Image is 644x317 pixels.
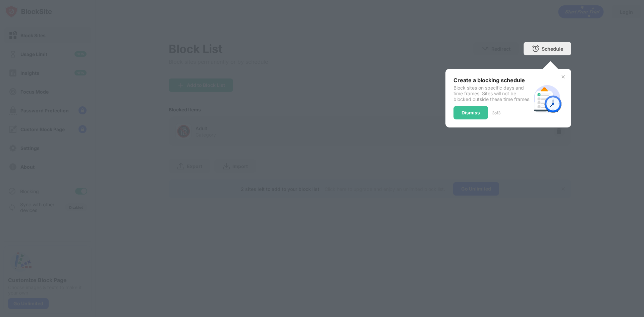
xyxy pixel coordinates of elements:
div: Create a blocking schedule [453,77,531,84]
div: Block sites on specific days and time frames. Sites will not be blocked outside these time frames. [453,85,531,102]
div: 3 of 3 [492,110,500,115]
div: Schedule [542,46,563,52]
img: x-button.svg [560,74,566,80]
img: schedule.svg [531,82,563,114]
div: Dismiss [462,110,480,115]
